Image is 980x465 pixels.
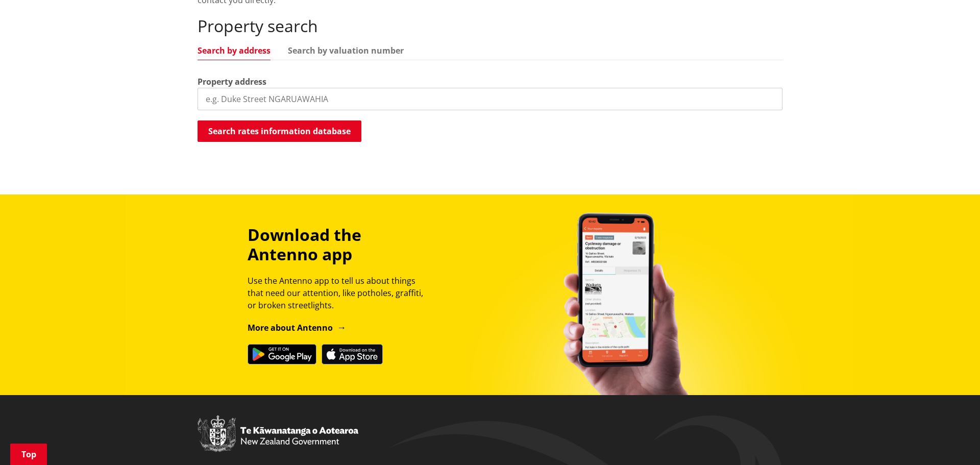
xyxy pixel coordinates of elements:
a: More about Antenno [248,322,346,333]
a: Top [10,444,47,465]
a: New Zealand Government [198,438,358,448]
h2: Property search [198,16,782,36]
img: Get it on Google Play [248,344,316,364]
button: Search rates information database [198,120,361,142]
p: Use the Antenno app to tell us about things that need our attention, like potholes, graffiti, or ... [248,275,432,311]
img: New Zealand Government [198,415,358,452]
input: e.g. Duke Street NGARUAWAHIA [198,88,782,110]
a: Search by address [198,46,271,55]
a: Search by valuation number [288,46,404,55]
h3: Download the Antenno app [248,225,432,264]
label: Property address [198,76,266,88]
img: Download on the App Store [322,344,383,364]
